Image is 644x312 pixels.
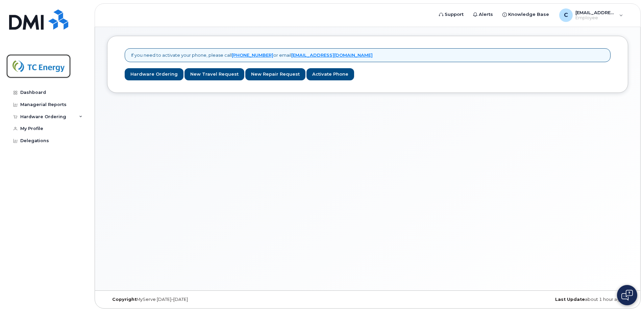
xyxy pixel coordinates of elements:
[306,68,354,81] a: Activate Phone
[112,297,137,302] strong: Copyright
[125,68,183,81] a: Hardware Ordering
[232,52,273,58] a: [PHONE_NUMBER]
[245,68,305,81] a: New Repair Request
[107,297,281,302] div: MyServe [DATE]–[DATE]
[454,297,628,302] div: about 1 hour ago
[184,68,244,81] a: New Travel Request
[555,297,585,302] strong: Last Update
[621,290,633,301] img: Open chat
[131,52,373,58] p: If you need to activate your phone, please call or email
[291,52,373,58] a: [EMAIL_ADDRESS][DOMAIN_NAME]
